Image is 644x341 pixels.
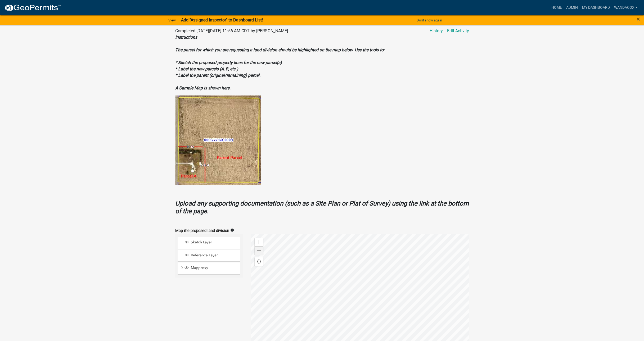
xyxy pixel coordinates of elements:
[190,266,238,270] span: Mapproxy
[180,266,184,271] span: Expand
[175,229,229,233] label: Map the proposed land division
[175,96,261,185] img: LandDivisionSampleMap.png
[175,66,238,71] strong: * Label the new parcels (A, B, etc.)
[637,16,640,22] button: Close
[166,16,178,25] a: View
[430,28,443,34] a: History
[255,238,263,246] div: Zoom in
[190,240,238,245] span: Sketch Layer
[415,16,444,25] button: Don't show again
[255,257,263,266] div: Find my location
[255,246,263,255] div: Zoom out
[637,15,640,23] span: ×
[175,28,288,33] span: Completed [DATE][DATE] 11:56 AM CDT by [PERSON_NAME]
[549,3,564,13] a: Home
[190,253,238,258] span: Reference Layer
[181,17,263,22] strong: Add "Assigned Inspector" to Dashboard List!
[175,47,385,52] strong: The parcel for which you are requesting a land division should be highlighted on the map below. U...
[175,200,469,215] strong: Upload any supporting documentation (such as a Site Plan or Plat of Survey) using the link at the...
[175,60,282,65] strong: * Sketch the proposed property lines for the new parcel(s)
[177,235,241,276] ul: Layer List
[230,228,234,232] i: info
[178,237,240,249] li: Sketch Layer
[175,35,197,40] strong: Instructions
[175,85,231,90] strong: A Sample Map is shown here.
[184,240,238,245] div: Sketch Layer
[580,3,612,13] a: My Dashboard
[184,253,238,258] div: Reference Layer
[447,28,469,34] a: Edit Activity
[178,262,240,275] li: Mapproxy
[564,3,580,13] a: Admin
[612,3,640,13] a: WandaCox
[184,266,238,271] div: Mapproxy
[175,73,260,78] strong: * Label the parent (original/remaining) parcel.
[178,250,240,262] li: Reference Layer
